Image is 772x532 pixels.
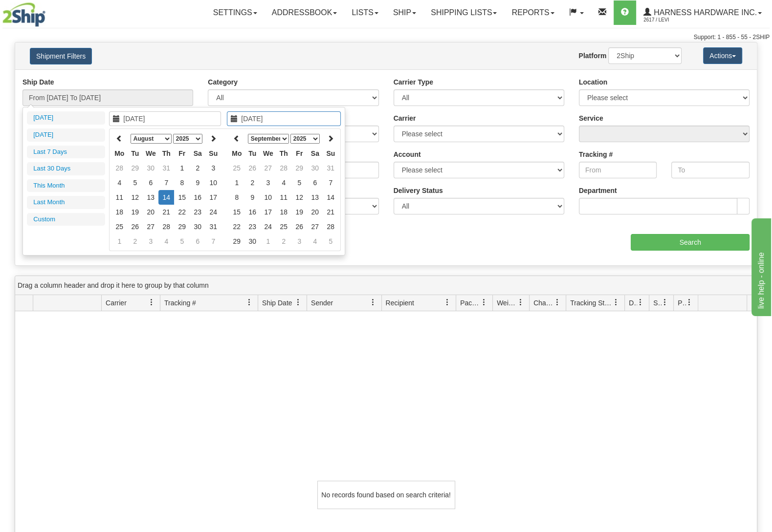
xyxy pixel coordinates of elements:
[260,190,276,205] td: 10
[190,219,205,234] td: 30
[394,149,421,159] label: Account
[394,77,433,87] label: Carrier Type
[344,0,385,25] a: Lists
[260,219,276,234] td: 24
[158,205,174,219] td: 21
[579,162,657,178] input: From
[291,146,307,161] th: Fr
[27,128,105,142] li: [DATE]
[386,298,414,308] span: Recipient
[229,219,244,234] td: 22
[291,219,307,234] td: 26
[290,294,307,311] a: Ship Date filter column settings
[2,33,770,42] div: Support: 1 - 855 - 55 - 2SHIP
[174,219,190,234] td: 29
[653,298,662,308] span: Shipment Issues
[174,146,190,161] th: Fr
[143,294,160,311] a: Carrier filter column settings
[158,175,174,190] td: 7
[750,216,771,316] iframe: chat widget
[127,161,143,175] td: 29
[27,179,105,192] li: This Month
[205,205,221,219] td: 24
[260,146,276,161] th: We
[579,149,613,159] label: Tracking #
[394,113,416,123] label: Carrier
[143,234,158,249] td: 3
[262,298,292,308] span: Ship Date
[205,175,221,190] td: 10
[394,186,443,195] label: Delivery Status
[111,205,127,219] td: 18
[174,175,190,190] td: 8
[244,205,260,219] td: 16
[127,219,143,234] td: 26
[190,175,205,190] td: 9
[307,175,323,190] td: 6
[276,175,291,190] td: 4
[174,205,190,219] td: 22
[323,190,338,205] td: 14
[291,175,307,190] td: 5
[127,175,143,190] td: 5
[423,0,504,25] a: Shipping lists
[158,161,174,175] td: 31
[657,294,673,311] a: Shipment Issues filter column settings
[460,298,481,308] span: Packages
[291,161,307,175] td: 29
[504,0,561,25] a: Reports
[229,175,244,190] td: 1
[158,234,174,249] td: 4
[260,175,276,190] td: 3
[111,234,127,249] td: 1
[678,298,686,308] span: Pickup Status
[317,481,455,509] div: No records found based on search criteria!
[164,298,196,308] span: Tracking #
[229,190,244,205] td: 8
[291,190,307,205] td: 12
[497,298,517,308] span: Weight
[244,146,260,161] th: Tu
[15,276,757,295] div: grid grouping header
[386,0,423,25] a: Ship
[276,234,291,249] td: 2
[206,0,265,25] a: Settings
[205,146,221,161] th: Su
[631,234,750,251] input: Search
[174,190,190,205] td: 15
[276,190,291,205] td: 11
[578,51,606,61] label: Platform
[174,161,190,175] td: 1
[143,205,158,219] td: 20
[190,190,205,205] td: 16
[205,190,221,205] td: 17
[2,2,45,27] img: logo2617.jpg
[307,219,323,234] td: 27
[205,219,221,234] td: 31
[111,190,127,205] td: 11
[241,294,258,311] a: Tracking # filter column settings
[27,146,105,159] li: Last 7 Days
[608,294,624,311] a: Tracking Status filter column settings
[579,77,607,87] label: Location
[205,234,221,249] td: 7
[143,219,158,234] td: 27
[111,219,127,234] td: 25
[127,146,143,161] th: Tu
[27,196,105,209] li: Last Month
[276,161,291,175] td: 28
[681,294,698,311] a: Pickup Status filter column settings
[27,111,105,125] li: [DATE]
[143,161,158,175] td: 30
[291,234,307,249] td: 3
[323,175,338,190] td: 7
[106,298,127,308] span: Carrier
[158,219,174,234] td: 28
[570,298,613,308] span: Tracking Status
[244,234,260,249] td: 30
[190,146,205,161] th: Sa
[629,298,637,308] span: Delivery Status
[276,205,291,219] td: 18
[143,146,158,161] th: We
[158,146,174,161] th: Th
